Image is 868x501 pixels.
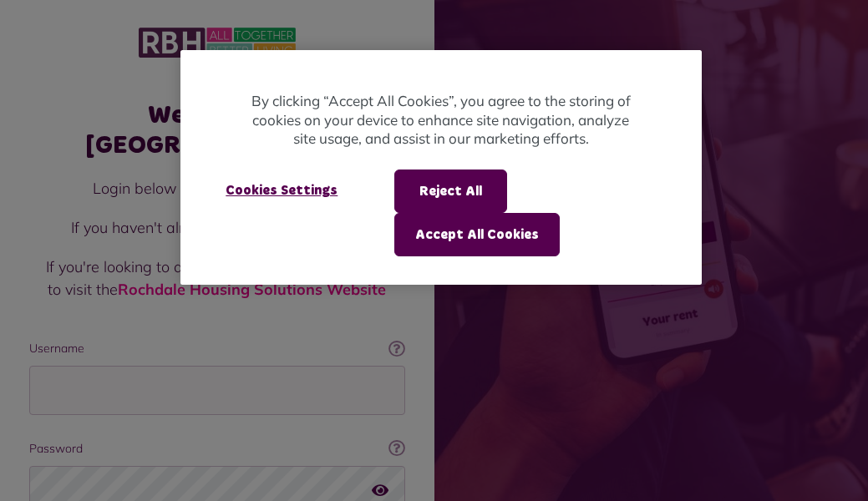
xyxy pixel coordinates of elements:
button: Cookies Settings [206,170,358,211]
p: By clicking “Accept All Cookies”, you agree to the storing of cookies on your device to enhance s... [247,92,634,149]
button: Accept All Cookies [394,213,560,256]
button: Reject All [394,170,507,213]
div: Privacy [180,50,701,285]
div: Cookie banner [180,50,701,285]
